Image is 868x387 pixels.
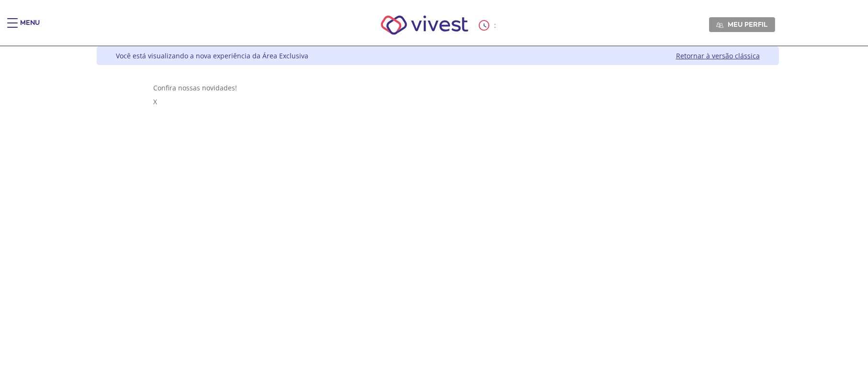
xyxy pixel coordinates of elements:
a: Meu perfil [709,17,775,32]
div: Vivest [90,46,779,387]
div: Você está visualizando a nova experiência da Área Exclusiva [116,51,308,60]
div: Confira nossas novidades! [153,83,722,92]
span: X [153,97,157,106]
span: Meu perfil [728,20,767,29]
div: : [479,20,498,31]
a: Retornar à versão clássica [676,51,760,60]
img: Vivest [370,5,479,45]
img: Meu perfil [716,22,723,29]
div: Menu [20,18,40,37]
